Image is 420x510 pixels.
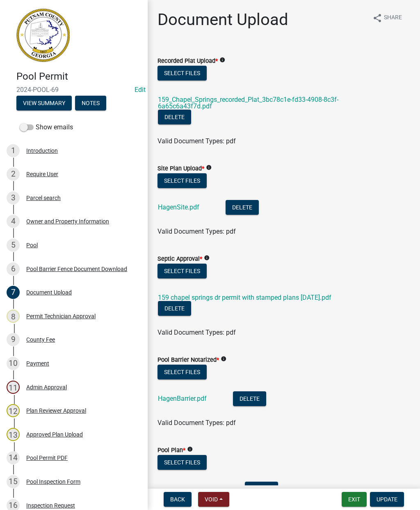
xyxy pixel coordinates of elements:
div: 2 [7,168,20,181]
h4: Pool Permit [16,71,141,83]
div: County Fee [26,337,55,342]
span: Valid Document Types: pdf [157,137,236,145]
wm-modal-confirm: Delete Document [158,305,191,313]
div: Payment [26,361,49,366]
wm-modal-confirm: Notes [75,100,106,107]
h1: Document Upload [157,10,288,30]
i: info [206,165,212,170]
div: Approved Plan Upload [26,432,83,437]
div: Plan Reviewer Approval [26,408,86,414]
div: 7 [7,286,20,299]
span: Update [377,496,397,503]
button: Back [164,492,192,507]
div: 9 [7,333,20,346]
wm-modal-confirm: Delete Document [233,395,266,403]
i: info [219,57,225,63]
label: Recorded Plat Upload [157,58,218,64]
div: 4 [7,215,20,228]
div: Pool [26,242,38,248]
button: Select files [157,455,207,470]
div: Require User [26,171,58,177]
a: HagenBarrier.pdf [158,395,207,402]
i: info [204,255,210,261]
i: info [221,356,226,362]
div: Pool Permit PDF [26,455,68,461]
img: Putnam County, Georgia [16,9,70,62]
a: HagenSite.pdf [158,203,199,211]
span: Valid Document Types: pdf [157,329,236,336]
span: Valid Document Types: pdf [157,419,236,427]
span: Valid Document Types: pdf [157,227,236,235]
a: 159 chapel springs dr permit with stamped plans [DATE].pdf [158,294,331,301]
button: View Summary [16,96,72,110]
div: Admin Approval [26,384,67,390]
div: 11 [7,381,20,394]
i: share [372,13,382,23]
div: Parcel search [26,195,61,201]
button: Void [198,492,229,507]
button: Delete [226,200,259,215]
button: Delete [158,110,191,124]
label: Pool Plan [157,448,185,453]
a: Edit [135,86,146,94]
button: shareShare [366,10,409,26]
button: Select files [157,264,207,278]
div: Pool Inspection Form [26,479,80,485]
div: 12 [7,404,20,417]
div: Pool Barrier Fence Document Download [26,266,127,272]
div: 1 [7,144,20,157]
span: Share [384,13,402,23]
button: Update [370,492,404,507]
button: Notes [75,96,106,110]
div: 6 [7,262,20,276]
a: [PERSON_NAME].pdf [158,485,219,493]
wm-modal-confirm: Delete Document [226,204,259,212]
div: Inspection Request [26,503,75,508]
div: Introduction [26,148,58,154]
button: Delete [233,391,266,406]
label: Show emails [20,122,73,132]
wm-modal-confirm: Edit Application Number [135,86,146,94]
div: 13 [7,428,20,441]
button: Select files [157,173,207,188]
button: Select files [157,365,207,379]
wm-modal-confirm: Summary [16,100,72,107]
div: 8 [7,310,20,323]
button: Delete [158,301,191,316]
div: 10 [7,357,20,370]
span: Void [205,496,218,503]
label: Site Plan Upload [157,166,204,172]
div: Owner and Property Information [26,218,109,224]
a: 159_Chapel_Springs_recorded_Plat_3bc78c1e-fd33-4908-8c3f-6a65c6a43f7d.pdf [158,96,338,110]
i: info [187,446,193,452]
div: 3 [7,191,20,204]
label: Pool Barrier Notarized [157,357,219,363]
div: 14 [7,451,20,464]
button: Exit [342,492,367,507]
div: Permit Technician Approval [26,313,96,319]
div: Document Upload [26,289,72,295]
div: 15 [7,475,20,488]
label: Septic Approval [157,256,202,262]
button: Select files [157,66,207,80]
span: Back [170,496,185,503]
span: 2024-POOL-69 [16,86,131,94]
div: 5 [7,239,20,252]
wm-modal-confirm: Delete Document [158,114,191,122]
button: Delete [245,482,278,496]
